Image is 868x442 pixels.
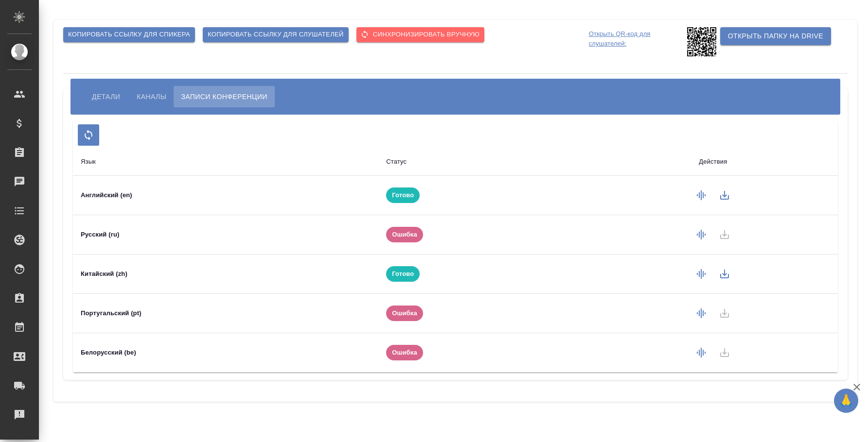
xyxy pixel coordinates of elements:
[386,230,423,239] span: Ошибка
[203,27,349,42] button: Копировать ссылку для слушателей
[386,348,423,357] span: Ошибка
[73,333,378,373] td: Белорусский (be)
[378,148,588,176] th: Статус
[73,148,378,176] th: Язык
[181,91,267,102] span: Записи конференции
[73,255,378,294] td: Китайский (zh)
[720,27,831,45] button: Открыть папку на Drive
[690,262,713,286] button: Сформировать запись
[728,30,823,42] span: Открыть папку на Drive
[386,269,420,279] span: Готово
[73,176,378,215] td: Английский (en)
[68,29,190,40] span: Копировать ссылку для спикера
[137,91,166,102] span: Каналы
[92,91,120,102] span: Детали
[838,391,854,411] span: 🙏
[361,29,479,40] span: Cинхронизировать вручную
[690,223,713,246] button: Сформировать запись
[386,190,420,200] span: Готово
[589,27,685,56] p: Открыть QR-код для слушателей:
[713,184,736,207] button: Скачать запись
[356,27,484,42] button: Cинхронизировать вручную
[73,294,378,333] td: Португальский (pt)
[690,184,713,207] button: Сформировать запись
[588,148,838,176] th: Действия
[78,124,99,146] button: Обновить список
[690,341,713,364] button: Сформировать запись
[690,302,713,325] button: Сформировать запись
[834,389,858,413] button: 🙏
[208,29,344,40] span: Копировать ссылку для слушателей
[386,308,423,318] span: Ошибка
[63,27,195,42] button: Копировать ссылку для спикера
[73,215,378,255] td: Русский (ru)
[713,262,736,286] button: Скачать запись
